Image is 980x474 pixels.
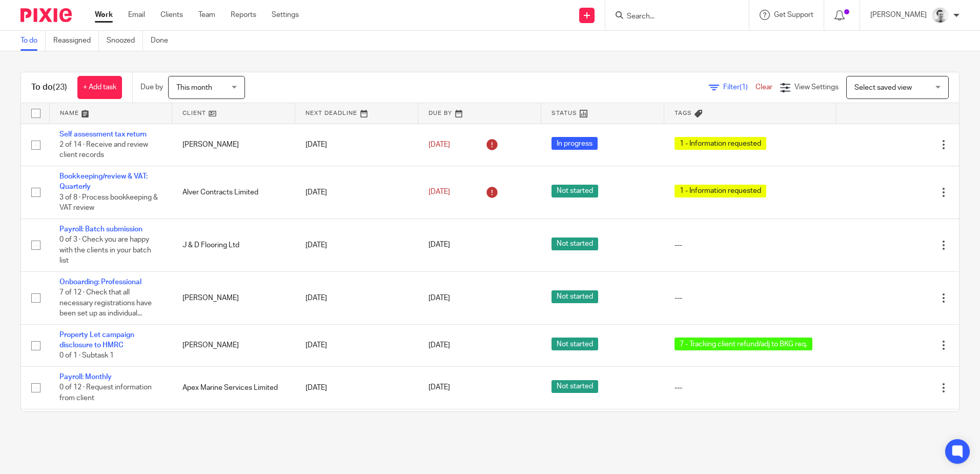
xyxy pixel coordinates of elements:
span: 1 - Information requested [675,137,766,150]
span: [DATE] [428,242,450,249]
span: [DATE] [428,141,450,148]
span: 2 of 14 · Receive and review client records [59,141,148,159]
span: Get Support [774,11,813,18]
img: Pixie [21,8,72,22]
td: [DATE] [295,166,418,219]
td: [DATE] [295,324,418,366]
img: Andy_2025.jpg [932,7,948,24]
a: To do [21,31,46,51]
span: (23) [53,83,67,91]
a: Clear [756,84,772,91]
span: Not started [552,338,598,350]
span: Select saved view [854,84,912,91]
span: Not started [552,185,598,197]
td: [DATE] [295,219,418,271]
a: + Add task [77,76,122,99]
span: View Settings [794,84,839,91]
td: J & D Flooring Ltd [172,219,295,271]
span: 7 - Tracking client refund/adj to BKG req. [675,338,812,350]
td: [DATE] [295,367,418,409]
td: [PERSON_NAME] [172,271,295,324]
a: Clients [160,10,183,20]
span: Tags [675,110,692,116]
div: --- [675,240,826,250]
span: Not started [552,290,598,303]
td: [PERSON_NAME] [172,324,295,366]
span: 0 of 12 · Request information from client [59,384,152,402]
a: Email [128,10,145,20]
div: --- [675,383,826,393]
span: In progress [552,137,598,150]
span: Not started [552,238,598,250]
a: Onboarding: Professional [59,279,141,286]
td: [PERSON_NAME] [PERSON_NAME] [172,409,295,451]
a: Bookkeeping/review & VAT: Quarterly [59,173,148,190]
input: Search [626,12,718,22]
a: Done [151,31,176,51]
a: Snoozed [107,31,143,51]
td: [PERSON_NAME] [172,124,295,166]
a: Self assessment tax return [59,131,147,138]
a: Team [198,10,215,20]
span: [DATE] [428,384,450,391]
a: Reassigned [53,31,99,51]
h1: To do [31,82,67,93]
td: [DATE] [295,271,418,324]
span: 3 of 8 · Process bookkeeping & VAT review [59,194,158,212]
span: 0 of 3 · Check you are happy with the clients in your batch list [59,236,151,264]
span: This month [176,84,212,91]
span: 0 of 1 · Subtask 1 [59,352,114,360]
p: [PERSON_NAME] [870,10,927,20]
span: Filter [723,84,756,91]
a: Settings [272,10,299,20]
p: Due by [140,82,163,92]
span: Not started [552,380,598,393]
a: Property Let campaign disclosure to HMRC [59,331,134,349]
span: [DATE] [428,294,450,302]
a: Work [95,10,113,20]
a: Payroll: Monthly [59,373,112,381]
a: Reports [231,10,256,20]
span: [DATE] [428,342,450,349]
div: --- [675,293,826,303]
td: Alver Contracts Limited [172,166,295,219]
td: [DATE] [295,409,418,451]
span: 1 - Information requested [675,185,766,197]
td: Apex Marine Services Limited [172,367,295,409]
a: Payroll: Batch submission [59,226,142,233]
span: 7 of 12 · Check that all necessary registrations have been set up as individual... [59,289,152,317]
span: (1) [740,84,748,91]
td: [DATE] [295,124,418,166]
span: [DATE] [428,189,450,196]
